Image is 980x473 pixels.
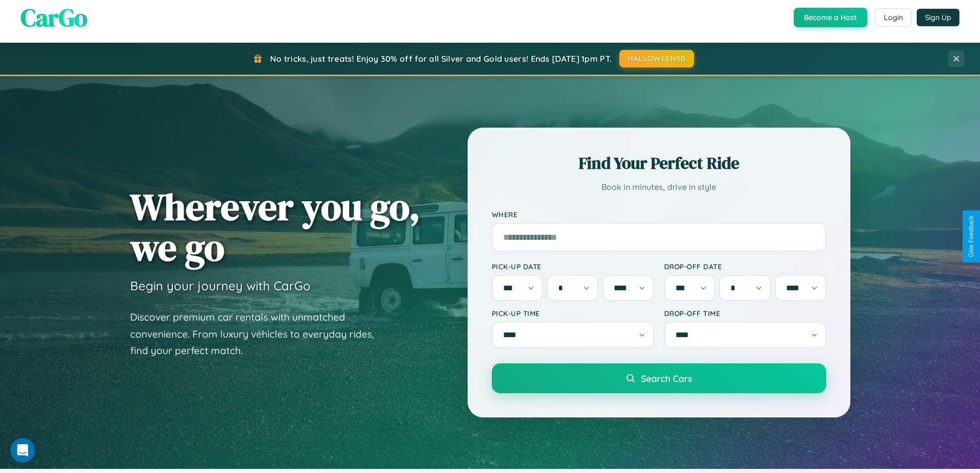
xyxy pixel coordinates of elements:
button: Become a Host [794,8,867,27]
h2: Find Your Perfect Ride [492,152,826,174]
span: No tricks, just treats! Enjoy 30% off for all Silver and Gold users! Ends [DATE] 1pm PT. [270,54,612,64]
button: HALLOWEEN30 [619,50,694,67]
button: Sign Up [917,9,959,26]
h3: Begin your journey with CarGo [130,278,311,293]
iframe: Intercom live chat [10,438,35,463]
button: Search Cars [492,363,826,393]
label: Drop-off Date [664,262,826,271]
span: Search Cars [641,373,692,384]
label: Pick-up Time [492,309,654,318]
label: Drop-off Time [664,309,826,318]
label: Where [492,210,826,219]
div: Give Feedback [968,216,975,257]
button: Login [875,8,912,27]
span: CarGo [21,1,87,34]
h1: Wherever you go, we go [130,186,420,268]
p: Discover premium car rentals with unmatched convenience. From luxury vehicles to everyday rides, ... [130,309,387,359]
p: Book in minutes, drive in style [492,180,826,195]
label: Pick-up Date [492,262,654,271]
